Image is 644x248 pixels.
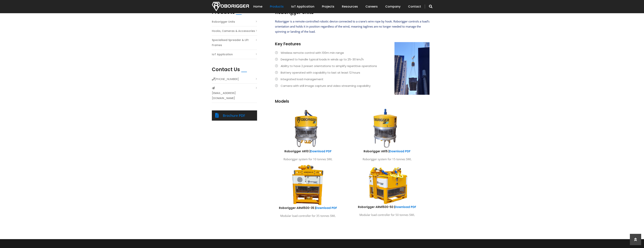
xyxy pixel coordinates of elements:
[275,41,430,47] h3: Key Features
[212,76,257,84] li: [PHONE_NUMBER]
[291,1,314,12] a: IoT Application
[385,1,400,12] a: Company
[212,67,240,72] h2: Contact Us
[322,1,334,12] a: Projects
[408,1,421,12] a: Contact
[350,205,424,209] h6: Roborigger ARM1500-50 |
[365,1,378,12] a: Careers
[342,1,358,12] a: Resources
[271,157,345,162] p: Roborigger system for 10 tonnes SWL
[212,38,257,48] a: Specialised Spreader & Lift Frames
[275,99,430,104] h3: Models
[212,28,255,34] a: Hooks, Cameras & Accessories
[275,83,430,88] li: Camera with still image capture and video streaming capability
[223,113,245,118] a: Brochure PDF
[253,1,262,12] a: Home
[316,206,337,210] a: Download PDF
[275,19,430,33] span: Roborigger is a remote-controlled robotic device connected to a crane's wire rope by hook. Robori...
[275,70,430,75] li: Battery operated with capability to last at least 12 hours
[212,9,235,15] h2: Products
[270,1,284,12] a: Products
[212,91,257,101] a: [EMAIL_ADDRESS][DOMAIN_NAME]
[310,149,332,153] a: Download PDF
[350,149,424,153] h6: Roborigger AR15 |
[271,206,345,210] h6: Roborigger ARM1500-35 |
[271,213,345,218] p: Modular load controller for 35 tonnes SWL
[275,50,430,55] li: Wireless remote control with 100m min range
[212,2,249,11] img: Nortech
[212,19,235,24] a: Roborigger Units
[212,52,233,57] a: IoT Application
[395,205,416,209] a: Download PDF
[350,157,424,162] p: Roborigger system for 15 tonnes SWL
[275,63,430,69] li: Ability to have 2 preset orientations to simplify repetitive operations
[350,212,424,217] p: Modular load controller for 50 tonnes SWL
[275,57,430,62] li: Designed to handle typical loads in winds up to 25-30 km/h
[271,149,345,153] h6: Roborigger AR10 |
[275,77,430,82] li: Integrated load management
[389,149,410,153] a: Download PDF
